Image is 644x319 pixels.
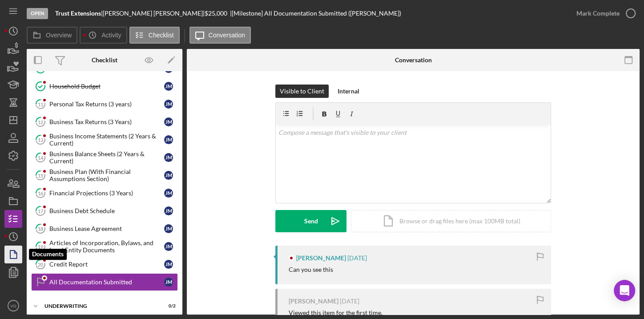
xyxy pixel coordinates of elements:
div: Mark Complete [576,4,620,22]
a: 12Business Tax Returns (3 Years)JM [31,113,178,131]
div: Business Tax Returns (3 Years) [49,118,164,125]
div: Financial Projections (3 Years) [49,190,164,197]
label: Activity [101,32,121,39]
div: J M [164,189,173,198]
button: Send [275,210,346,232]
button: Conversation [189,27,251,44]
b: Trust Extensions [55,9,101,17]
span: $25,000 [205,9,227,17]
div: Can you see this [289,266,333,273]
div: [PERSON_NAME] [289,298,338,305]
div: Articles of Incorporation, Bylaws, and Legal Entity Documents [49,239,164,254]
tspan: 13 [38,137,43,142]
div: Underwriting [44,303,153,309]
div: Business Lease Agreement [49,225,164,232]
button: Mark Complete [568,4,640,22]
div: J M [164,100,173,109]
div: | [Milestone] All Documentation Submitted ([PERSON_NAME]) [230,10,401,17]
tspan: 17 [38,208,44,214]
tspan: 16 [38,190,44,196]
a: 18Business Lease AgreementJM [31,220,178,238]
tspan: 12 [38,119,43,125]
a: All Documentation SubmittedJM [31,273,178,291]
div: J M [164,153,173,162]
div: All Documentation Submitted [49,279,164,286]
div: Internal [338,85,359,98]
div: Checklist [92,57,117,64]
div: Business Plan (With Financial Assumptions Section) [49,168,164,182]
tspan: 19 [38,243,44,249]
div: Personal Tax Returns (3 years) [49,101,164,108]
div: J M [164,260,173,269]
a: 17Business Debt ScheduleJM [31,202,178,220]
div: Viewed this item for the first time. [289,309,382,316]
div: J M [164,224,173,233]
div: | [55,10,103,17]
button: Overview [27,27,77,44]
a: 16Financial Projections (3 Years)JM [31,184,178,202]
tspan: 11 [38,101,43,107]
div: Visible to Client [280,85,324,98]
button: Visible to Client [275,85,329,98]
a: 20Credit ReportJM [31,255,178,273]
tspan: 18 [38,226,43,231]
div: J M [164,82,173,91]
div: J M [164,135,173,144]
div: Open Intercom Messenger [614,280,635,301]
a: 13Business Income Statements (2 Years & Current)JM [31,131,178,149]
button: Internal [333,85,364,98]
div: [PERSON_NAME] [PERSON_NAME] | [103,10,205,17]
div: J M [164,242,173,251]
label: Overview [46,32,72,39]
time: 2025-08-31 04:03 [340,298,359,305]
div: J M [164,171,173,180]
div: Open [27,8,48,19]
div: Business Balance Sheets (2 Years & Current) [49,150,164,165]
a: 14Business Balance Sheets (2 Years & Current)JM [31,149,178,166]
label: Conversation [209,32,246,39]
div: [PERSON_NAME] [296,254,346,262]
div: 0 / 2 [160,303,176,309]
a: 19Articles of Incorporation, Bylaws, and Legal Entity DocumentsJM [31,238,178,255]
text: VG [10,303,16,308]
button: Activity [80,27,127,44]
button: Checklist [129,27,180,44]
a: 11Personal Tax Returns (3 years)JM [31,95,178,113]
div: Credit Report [49,261,164,268]
div: Send [304,210,318,232]
div: Business Debt Schedule [49,207,164,214]
div: J M [164,278,173,287]
time: 2025-09-02 16:39 [347,254,367,262]
div: Household Budget [49,83,164,90]
tspan: 14 [38,154,44,160]
div: Business Income Statements (2 Years & Current) [49,133,164,147]
a: 15Business Plan (With Financial Assumptions Section)JM [31,166,178,184]
button: VG [4,297,22,315]
div: J M [164,117,173,126]
div: J M [164,206,173,215]
div: Conversation [394,57,431,64]
tspan: 15 [38,172,43,178]
label: Checklist [149,32,174,39]
a: Household BudgetJM [31,77,178,95]
tspan: 20 [38,261,44,267]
